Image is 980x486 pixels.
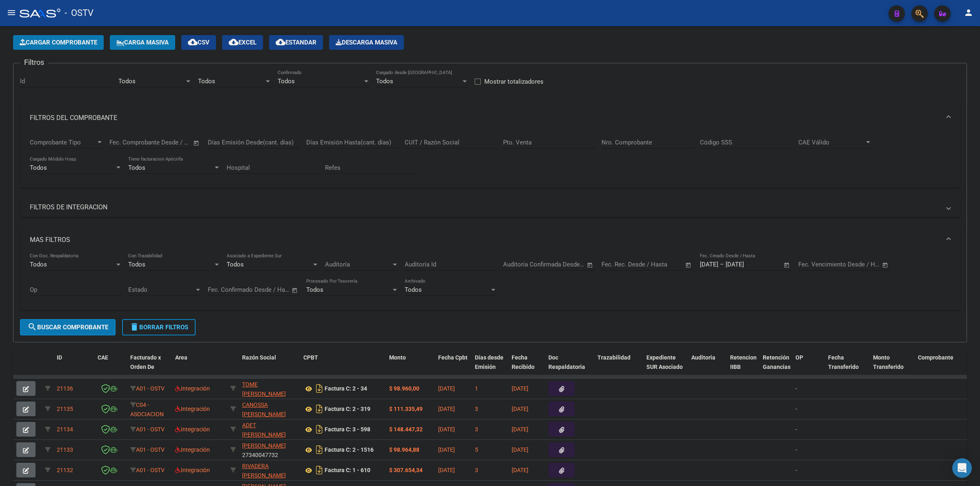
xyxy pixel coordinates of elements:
[27,324,108,331] span: Buscar Comprobante
[198,78,215,85] span: Todos
[952,458,972,478] div: Open Intercom Messenger
[594,349,643,385] datatable-header-cell: Trazabilidad
[870,349,915,385] datatable-header-cell: Monto Transferido
[597,354,630,361] span: Trazabilidad
[242,380,297,397] div: 20397174434
[314,382,325,395] i: Descargar documento
[543,261,583,268] input: Fecha fin
[53,349,94,385] datatable-header-cell: ID
[435,349,472,385] datatable-header-cell: Fecha Cpbt
[227,261,244,268] span: Todos
[129,324,188,331] span: Borrar Filtros
[269,35,323,50] button: Estandar
[136,467,165,473] span: A01 - OSTV
[438,446,455,453] span: [DATE]
[242,422,286,438] span: ADET [PERSON_NAME]
[116,39,169,46] span: Carga Masiva
[7,8,16,18] mat-icon: menu
[512,354,535,370] span: Fecha Recibido
[601,261,635,268] input: Fecha inicio
[278,78,295,85] span: Todos
[792,349,825,385] datatable-header-cell: OP
[290,286,300,295] button: Open calendar
[438,385,455,392] span: [DATE]
[503,261,536,268] input: Fecha inicio
[118,78,136,85] span: Todos
[586,260,595,270] button: Open calendar
[242,402,286,417] span: CANOSSA [PERSON_NAME]
[242,400,297,417] div: 23371785744
[759,349,792,385] datatable-header-cell: Retención Ganancias
[389,406,423,412] strong: $ 111.335,49
[248,286,288,293] input: Fecha fin
[306,286,323,293] span: Todos
[242,442,286,449] span: [PERSON_NAME]
[30,261,47,268] span: Todos
[512,406,528,412] span: [DATE]
[646,354,683,370] span: Expediente SUR Asociado
[130,402,164,445] span: C04 - ASOCIACION SANATORIAL SUR (GBA SUR)
[643,349,688,385] datatable-header-cell: Expediente SUR Asociado
[545,349,594,385] datatable-header-cell: Doc Respaldatoria
[548,354,585,370] span: Doc Respaldatoria
[136,385,165,392] span: A01 - OSTV
[336,39,397,46] span: Descarga Masiva
[798,139,864,146] span: CAE Válido
[325,406,370,413] strong: Factura C: 2 - 319
[438,426,455,433] span: [DATE]
[405,286,422,293] span: Todos
[376,78,393,85] span: Todos
[20,57,48,68] h3: Filtros
[128,286,194,293] span: Estado
[839,261,878,268] input: Fecha fin
[325,467,370,474] strong: Factura C: 1 - 610
[798,261,831,268] input: Fecha inicio
[150,139,189,146] input: Fecha fin
[314,443,325,456] i: Descargar documento
[175,426,210,433] span: Integración
[94,349,127,385] datatable-header-cell: CAE
[438,406,455,412] span: [DATE]
[30,164,47,171] span: Todos
[475,406,478,412] span: 3
[763,354,791,370] span: Retención Ganancias
[475,354,503,370] span: Días desde Emisión
[129,322,139,332] mat-icon: delete
[192,138,201,148] button: Open calendar
[65,4,94,22] span: - OSTV
[475,446,478,453] span: 5
[30,235,940,244] mat-panel-title: MAS FILTROS
[438,467,455,473] span: [DATE]
[57,426,73,433] span: 21134
[20,319,116,335] button: Buscar Comprobante
[389,446,419,453] strong: $ 98.964,88
[136,446,165,453] span: A01 - OSTV
[20,105,960,131] mat-expansion-panel-header: FILTROS DEL COMPROBANTE
[684,260,693,270] button: Open calendar
[239,349,300,385] datatable-header-cell: Razón Social
[122,319,196,335] button: Borrar Filtros
[727,349,759,385] datatable-header-cell: Retencion IIBB
[57,446,73,453] span: 21133
[688,349,727,385] datatable-header-cell: Auditoria
[795,467,797,473] span: -
[720,261,724,268] span: –
[795,385,797,392] span: -
[20,253,960,310] div: MAS FILTROS
[964,8,973,18] mat-icon: person
[20,227,960,253] mat-expansion-panel-header: MAS FILTROS
[242,462,297,479] div: 23352844764
[825,349,870,385] datatable-header-cell: Fecha Transferido
[175,385,210,392] span: Integración
[57,467,73,473] span: 21132
[484,77,543,87] span: Mostrar totalizadores
[242,463,286,479] span: RIVADERA [PERSON_NAME]
[57,385,73,392] span: 21136
[242,441,297,458] div: 27340047732
[329,35,404,50] app-download-masive: Descarga masiva de comprobantes (adjuntos)
[181,35,216,50] button: CSV
[389,426,423,433] strong: $ 148.447,32
[175,446,210,453] span: Integración
[795,426,797,433] span: -
[325,261,391,268] span: Auditoría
